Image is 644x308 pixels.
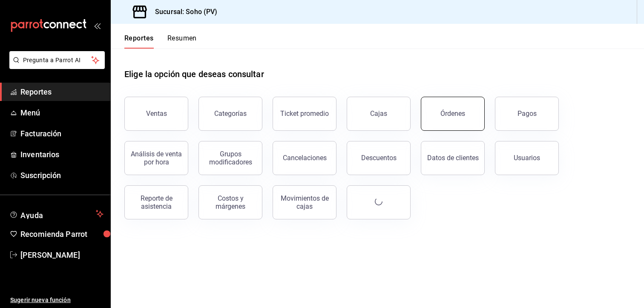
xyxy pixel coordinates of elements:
button: Reporte de asistencia [124,185,188,219]
a: Pregunta a Parrot AI [6,62,105,71]
div: Ticket promedio [280,109,329,118]
div: Movimientos de cajas [278,194,331,210]
span: Sugerir nueva función [10,296,103,305]
div: Grupos modificadores [204,150,257,166]
span: Suscripción [20,170,103,181]
button: Datos de clientes [421,141,485,175]
span: Facturación [20,128,103,139]
div: Categorías [214,109,247,118]
span: [PERSON_NAME] [20,249,103,261]
span: Ayuda [20,209,92,219]
button: Pregunta a Parrot AI [9,51,105,69]
span: Inventarios [20,149,103,160]
button: Cajas [347,97,411,131]
div: Reporte de asistencia [130,194,183,210]
div: Descuentos [361,154,397,162]
span: Recomienda Parrot [20,228,103,240]
h3: Sucursal: Soho (PV) [148,7,218,17]
button: Resumen [167,34,197,49]
button: Análisis de venta por hora [124,141,188,175]
button: Órdenes [421,97,485,131]
button: Usuarios [495,141,559,175]
button: Movimientos de cajas [273,185,336,219]
div: navigation tabs [124,34,197,49]
span: Reportes [20,86,103,98]
button: Pagos [495,97,559,131]
button: Costos y márgenes [198,185,262,219]
button: Ticket promedio [273,97,336,131]
div: Pagos [517,109,537,118]
button: Cancelaciones [273,141,336,175]
div: Análisis de venta por hora [130,150,183,166]
span: Pregunta a Parrot AI [23,56,92,65]
div: Datos de clientes [427,154,479,162]
button: Ventas [124,97,188,131]
button: Reportes [124,34,154,49]
button: Grupos modificadores [198,141,262,175]
h1: Elige la opción que deseas consultar [124,68,264,81]
div: Ventas [146,109,167,118]
button: open_drawer_menu [94,22,101,29]
div: Usuarios [514,154,540,162]
div: Cancelaciones [283,154,327,162]
div: Cajas [370,109,387,118]
span: Menú [20,107,103,118]
div: Órdenes [440,109,465,118]
div: Costos y márgenes [204,194,257,210]
button: Categorías [198,97,262,131]
button: Descuentos [347,141,411,175]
